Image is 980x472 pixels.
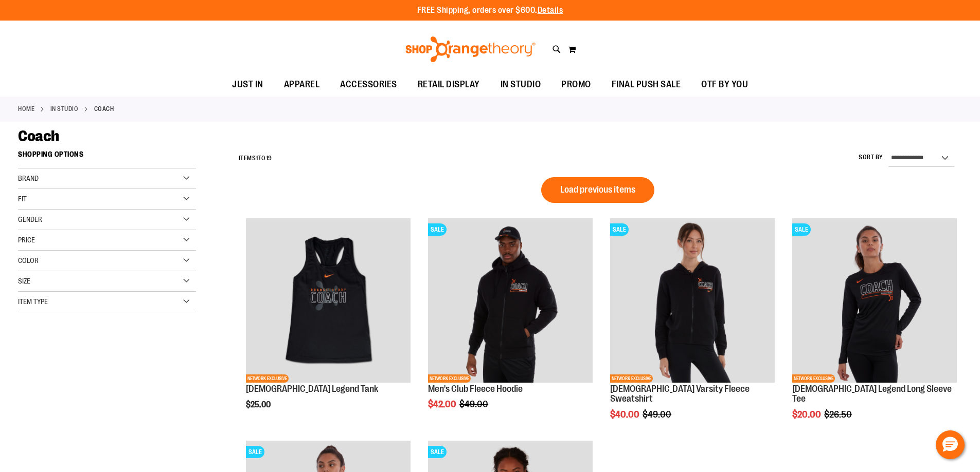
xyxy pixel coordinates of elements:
[459,399,490,409] span: $49.00
[643,409,673,420] span: $49.00
[256,155,258,162] span: 1
[274,73,330,97] a: APPAREL
[232,73,263,96] span: JUST IN
[340,73,397,96] span: ACCESSORIES
[561,73,591,96] span: PROMO
[18,236,35,244] span: Price
[246,400,272,409] span: $25.00
[428,399,458,409] span: $42.00
[701,73,748,96] span: OTF BY YOU
[610,409,641,420] span: $40.00
[610,384,750,404] a: [DEMOGRAPHIC_DATA] Varsity Fleece Sweatshirt
[407,73,490,97] a: RETAIL DISPLAY
[266,155,272,162] span: 19
[936,430,965,459] button: Hello, have a question? Let’s chat.
[610,374,653,383] span: NETWORK EXCLUSIVE
[560,184,635,195] span: Load previous items
[428,374,471,383] span: NETWORK EXCLUSIVE
[284,73,320,96] span: APPAREL
[605,213,780,446] div: product
[246,384,378,394] a: [DEMOGRAPHIC_DATA] Legend Tank
[50,104,79,114] a: IN STUDIO
[417,5,563,16] p: FREE Shipping, orders over $600.
[490,73,551,96] a: IN STUDIO
[18,215,42,223] span: Gender
[428,223,447,236] span: SALE
[18,145,196,168] strong: Shopping Options
[428,218,593,384] a: OTF Mens Coach FA22 Club Fleece Full Zip - Black primary imageSALENETWORK EXCLUSIVE
[418,73,480,96] span: RETAIL DISPLAY
[241,213,416,436] div: product
[18,297,48,306] span: Item Type
[792,218,957,383] img: OTF Ladies Coach FA22 Legend LS Tee - Black primary image
[792,218,957,384] a: OTF Ladies Coach FA22 Legend LS Tee - Black primary imageSALENETWORK EXCLUSIVE
[792,374,835,383] span: NETWORK EXCLUSIVE
[246,446,264,458] span: SALE
[792,384,952,404] a: [DEMOGRAPHIC_DATA] Legend Long Sleeve Tee
[246,218,411,383] img: OTF Ladies Coach FA23 Legend Tank - Black primary image
[428,384,523,394] a: Men's Club Fleece Hoodie
[222,73,274,97] a: JUST IN
[859,153,883,162] label: Sort By
[18,127,59,145] span: Coach
[18,195,27,203] span: Fit
[610,223,629,236] span: SALE
[792,223,811,236] span: SALE
[246,374,289,383] span: NETWORK EXCLUSIVE
[612,73,681,96] span: FINAL PUSH SALE
[428,218,593,383] img: OTF Mens Coach FA22 Club Fleece Full Zip - Black primary image
[541,177,654,203] button: Load previous items
[551,73,601,97] a: PROMO
[330,73,407,97] a: ACCESSORIES
[239,150,272,166] h2: Items to
[428,446,447,458] span: SALE
[18,277,30,285] span: Size
[824,409,853,420] span: $26.50
[691,73,758,97] a: OTF BY YOU
[610,218,775,384] a: OTF Ladies Coach FA22 Varsity Fleece Full Zip - Black primary imageSALENETWORK EXCLUSIVE
[787,213,962,446] div: product
[404,36,537,62] img: Shop Orangetheory
[246,218,411,384] a: OTF Ladies Coach FA23 Legend Tank - Black primary imageNETWORK EXCLUSIVE
[501,73,541,96] span: IN STUDIO
[610,218,775,383] img: OTF Ladies Coach FA22 Varsity Fleece Full Zip - Black primary image
[538,6,563,15] a: Details
[94,104,114,114] strong: Coach
[601,73,691,97] a: FINAL PUSH SALE
[18,256,39,265] span: Color
[423,213,598,436] div: product
[792,409,823,420] span: $20.00
[18,104,34,114] a: Home
[18,174,39,182] span: Brand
